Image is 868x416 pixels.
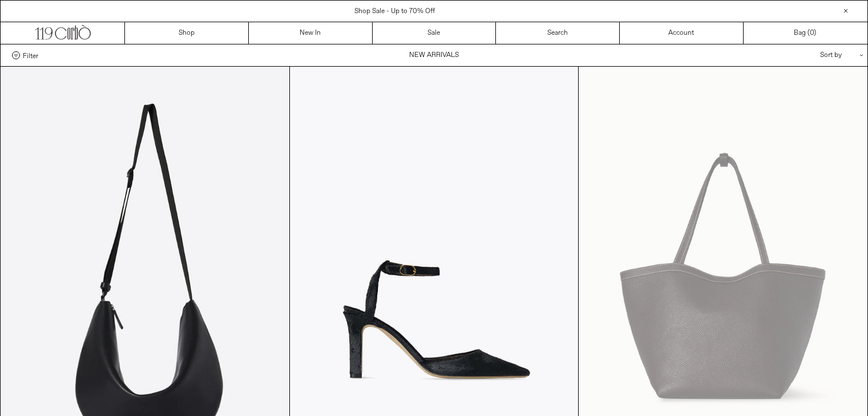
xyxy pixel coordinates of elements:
a: Bag () [744,22,867,44]
div: Sort by [753,44,856,66]
a: Search [496,22,620,44]
a: Shop Sale - Up to 70% Off [354,7,435,16]
span: ) [810,28,816,38]
a: New In [249,22,373,44]
a: Sale [373,22,496,44]
a: Account [620,22,744,44]
a: Shop [125,22,249,44]
span: 0 [810,28,814,38]
span: Filter [23,51,38,59]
